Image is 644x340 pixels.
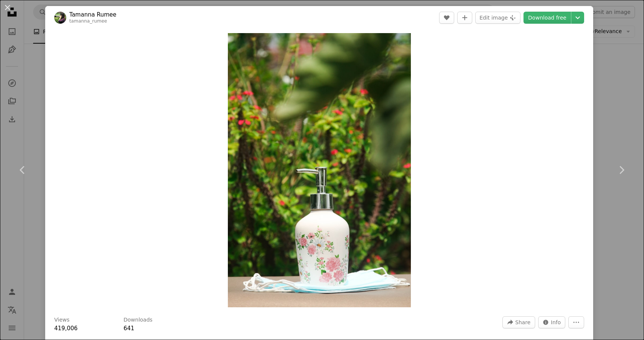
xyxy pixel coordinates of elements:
button: Edit image [475,12,520,24]
button: Add to Collection [457,12,472,24]
span: 641 [124,325,134,332]
a: Tamanna Rumee [69,11,116,18]
button: Like [439,12,454,24]
button: Choose download size [571,12,584,24]
button: More Actions [568,316,584,328]
img: Go to Tamanna Rumee's profile [54,12,66,24]
button: Zoom in on this image [228,33,411,307]
span: 419,006 [54,325,78,332]
h3: Downloads [124,316,153,324]
h3: Views [54,316,70,324]
button: Stats about this image [538,316,566,328]
a: tamanna_rumee [69,18,107,24]
a: Next [599,134,644,206]
a: Download free [523,12,571,24]
span: Share [515,317,530,328]
span: Info [551,317,561,328]
button: Share this image [502,316,535,328]
img: white and black pump bottle [228,33,411,307]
